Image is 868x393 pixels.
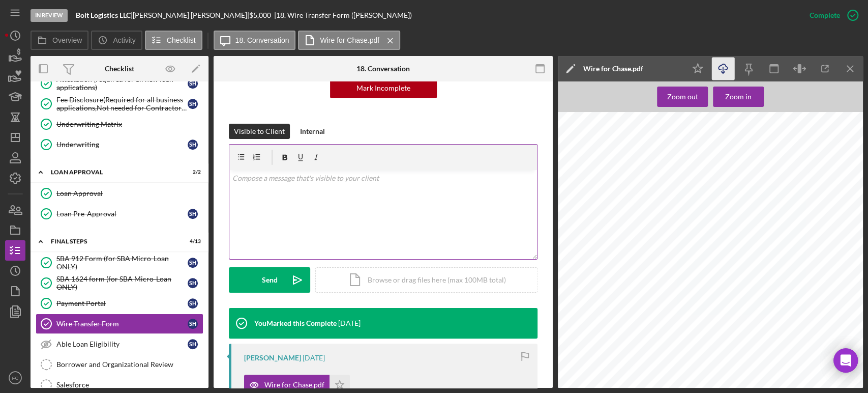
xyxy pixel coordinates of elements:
[188,78,198,89] div: S H
[105,65,134,73] div: Checklist
[12,375,19,381] text: FC
[145,31,202,50] button: Checklist
[36,73,203,94] a: Attestation (required for all new loan applications)SH
[36,94,203,114] a: Fee Disclosure(Required for all business applications,Not needed for Contractor loans)SH
[56,320,188,328] div: Wire Transfer Form
[300,124,325,139] div: Internal
[133,11,249,19] div: [PERSON_NAME] [PERSON_NAME] |
[56,275,188,291] div: SBA 1624 form (for SBA Micro-Loan ONLY)
[234,124,285,139] div: Visible to Client
[52,36,82,44] label: Overview
[56,381,203,389] div: Salesforce
[76,11,133,19] div: |
[188,99,198,109] div: S H
[56,255,188,271] div: SBA 912 Form (for SBA Micro-Loan ONLY)
[51,238,175,244] div: Final Steps
[56,120,203,128] div: Underwriting Matrix
[56,210,188,218] div: Loan Pre-Approval
[295,124,330,139] button: Internal
[214,31,296,50] button: 18. Conversation
[56,360,203,369] div: Borrower and Organizational Review
[338,319,361,327] time: 2025-09-08 19:27
[56,189,203,198] div: Loan Approval
[5,368,25,388] button: FC
[188,139,198,150] div: S H
[36,183,203,204] a: Loan Approval
[36,354,203,375] a: Borrower and Organizational Review
[188,258,198,268] div: S H
[274,11,412,19] div: | 18. Wire Transfer Form ([PERSON_NAME])
[264,381,324,389] div: Wire for Chase.pdf
[56,96,188,112] div: Fee Disclosure(Required for all business applications,Not needed for Contractor loans)
[713,87,764,107] button: Zoom in
[31,31,88,50] button: Overview
[235,36,289,44] label: 18. Conversation
[667,87,698,107] div: Zoom out
[303,354,325,362] time: 2025-09-08 19:09
[183,238,201,244] div: 4 / 13
[56,340,188,348] div: Able Loan Eligibility
[356,78,410,98] div: Mark Incomplete
[244,354,301,362] div: [PERSON_NAME]
[36,134,203,155] a: UnderwritingSH
[36,273,203,293] a: SBA 1624 form (for SBA Micro-Loan ONLY)SH
[810,5,840,25] div: Complete
[188,319,198,329] div: S H
[56,299,188,307] div: Payment Portal
[56,141,188,149] div: Underwriting
[31,9,68,22] div: In Review
[262,267,278,293] div: Send
[188,298,198,308] div: S H
[188,209,198,219] div: S H
[657,87,708,107] button: Zoom out
[36,204,203,224] a: Loan Pre-ApprovalSH
[36,314,203,334] a: Wire Transfer FormSH
[51,169,175,175] div: Loan Approval
[799,5,863,25] button: Complete
[229,124,290,139] button: Visible to Client
[229,267,310,293] button: Send
[725,87,752,107] div: Zoom in
[36,334,203,354] a: Able Loan EligibilitySH
[36,252,203,273] a: SBA 912 Form (for SBA Micro-Loan ONLY)SH
[249,11,271,19] span: $5,000
[113,36,135,44] label: Activity
[76,11,131,19] b: Bolt Logistics LLC
[91,31,142,50] button: Activity
[320,36,379,44] label: Wire for Chase.pdf
[56,75,188,92] div: Attestation (required for all new loan applications)
[188,339,198,349] div: S H
[254,319,337,327] div: You Marked this Complete
[183,169,201,175] div: 2 / 2
[36,114,203,134] a: Underwriting Matrix
[298,31,400,50] button: Wire for Chase.pdf
[167,36,196,44] label: Checklist
[356,65,410,73] div: 18. Conversation
[188,278,198,288] div: S H
[833,348,858,373] div: Open Intercom Messenger
[36,293,203,314] a: Payment PortalSH
[330,78,437,98] button: Mark Incomplete
[583,65,643,73] div: Wire for Chase.pdf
